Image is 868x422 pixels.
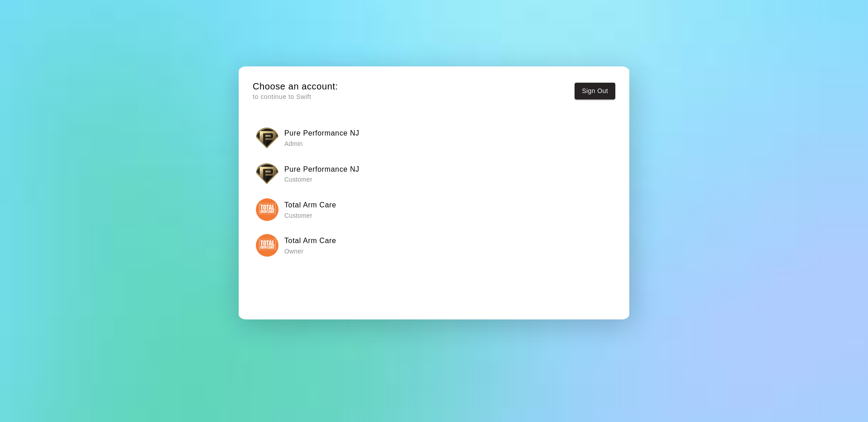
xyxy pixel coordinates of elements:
img: Pure Performance NJ [256,162,278,185]
p: Admin [284,139,359,148]
h6: Total Arm Care [284,235,336,247]
img: Total Arm Care [256,234,278,257]
p: to continue to Swift [253,92,338,102]
button: Total Arm CareTotal Arm Care Customer [253,195,615,224]
h6: Pure Performance NJ [284,164,359,175]
button: Pure Performance NJPure Performance NJ Admin [253,123,615,152]
p: Owner [284,247,336,256]
h5: Choose an account: [253,80,338,93]
img: Total Arm Care [256,198,278,221]
p: Customer [284,175,359,184]
img: Pure Performance NJ [256,127,278,149]
button: Pure Performance NJPure Performance NJ Customer [253,159,615,188]
h6: Pure Performance NJ [284,127,359,139]
p: Customer [284,211,336,220]
button: Total Arm CareTotal Arm Care Owner [253,231,615,259]
h6: Total Arm Care [284,199,336,211]
button: Sign Out [575,83,615,99]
